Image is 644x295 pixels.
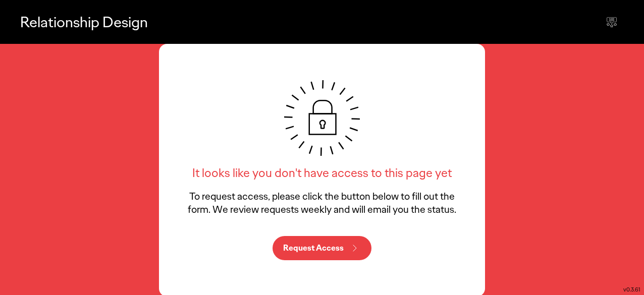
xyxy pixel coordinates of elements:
p: Request Access [283,244,344,252]
button: Request Access [273,236,371,260]
h6: It looks like you don't have access to this page yet [192,165,452,181]
p: To request access, please click the button below to fill out the form. We review requests weekly ... [185,190,459,216]
div: Send feedback [600,10,624,34]
p: Relationship Design [20,12,148,32]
